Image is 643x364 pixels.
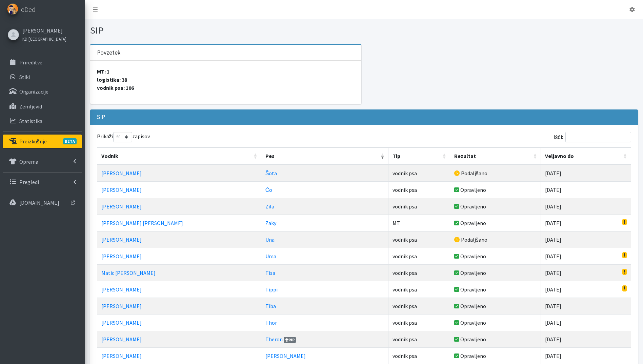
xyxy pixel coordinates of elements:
[622,219,627,225] span: Kmalu preteče
[97,76,223,84] strong: logistika: 38
[97,84,223,92] strong: vodnik psa: 106
[622,285,627,291] span: Kmalu preteče
[541,181,631,198] td: [DATE]
[388,198,450,215] td: vodnik psa
[21,4,37,15] span: eDedi
[450,347,541,364] td: Opravljeno
[101,336,142,343] a: [PERSON_NAME]
[450,298,541,314] td: Opravljeno
[265,269,275,276] a: Tisa
[450,165,541,181] td: Podaljšano
[450,314,541,331] td: Opravljeno
[3,175,82,189] a: Pregledi
[3,100,82,113] a: Zemljevid
[97,49,120,56] h3: Povzetek
[388,231,450,248] td: vodnik psa
[113,132,132,142] select: Prikažizapisov
[541,314,631,331] td: [DATE]
[101,319,142,326] a: [PERSON_NAME]
[22,26,66,35] a: [PERSON_NAME]
[97,147,261,165] th: Vodnik: vključite za naraščujoči sort
[265,170,277,177] a: Šota
[284,337,296,343] span: RIP
[265,220,276,226] a: Zaky
[97,114,105,121] h3: SIP
[554,132,631,142] label: Išči:
[388,314,450,331] td: vodnik psa
[101,203,142,210] a: [PERSON_NAME]
[541,165,631,181] td: [DATE]
[388,248,450,264] td: vodnik psa
[101,303,142,309] a: [PERSON_NAME]
[265,186,273,193] a: Čo
[101,253,142,260] a: [PERSON_NAME]
[541,215,631,231] td: [DATE]
[388,298,450,314] td: vodnik psa
[19,199,59,206] p: [DOMAIN_NAME]
[388,264,450,281] td: vodnik psa
[19,88,48,95] p: Organizacije
[3,196,82,209] a: [DOMAIN_NAME]
[261,147,388,165] th: Pes: vključite za naraščujoči sort
[388,147,450,165] th: Tip: vključite za naraščujoči sort
[265,236,275,243] a: Una
[97,132,150,142] label: Prikaži zapisov
[265,303,276,309] a: Tiba
[19,59,42,66] p: Prireditve
[19,138,47,145] p: Preizkušnje
[265,253,276,260] a: Uma
[19,179,39,185] p: Pregledi
[101,220,183,226] a: [PERSON_NAME] [PERSON_NAME]
[388,181,450,198] td: vodnik psa
[541,231,631,248] td: [DATE]
[19,158,38,165] p: Oprema
[541,298,631,314] td: [DATE]
[265,203,274,210] a: Zila
[541,347,631,364] td: [DATE]
[101,352,142,359] a: [PERSON_NAME]
[7,3,18,15] img: eDedi
[541,281,631,298] td: [DATE]
[63,138,77,144] span: BETA
[3,135,82,148] a: PreizkušnjeBETA
[450,147,541,165] th: Rezultat: vključite za naraščujoči sort
[622,269,627,275] span: Kmalu preteče
[3,114,82,128] a: Statistika
[541,198,631,215] td: [DATE]
[19,74,30,80] p: Stiki
[101,186,142,193] a: [PERSON_NAME]
[541,264,631,281] td: [DATE]
[265,352,306,359] a: [PERSON_NAME]
[90,24,362,36] h1: SIP
[565,132,631,142] input: Išči:
[541,331,631,347] td: [DATE]
[101,236,142,243] a: [PERSON_NAME]
[388,347,450,364] td: vodnik psa
[450,215,541,231] td: Opravljeno
[265,319,277,326] a: Thor
[101,269,156,276] a: Matic [PERSON_NAME]
[97,67,223,76] strong: MT: 1
[22,35,66,43] a: KD [GEOGRAPHIC_DATA]
[101,286,142,293] a: [PERSON_NAME]
[22,36,66,42] small: KD [GEOGRAPHIC_DATA]
[19,103,42,110] p: Zemljevid
[541,147,631,165] th: Veljavno do: vključite za naraščujoči sort
[388,215,450,231] td: MT
[622,252,627,258] span: Kmalu preteče
[265,336,283,343] a: Theron
[450,248,541,264] td: Opravljeno
[450,198,541,215] td: Opravljeno
[450,181,541,198] td: Opravljeno
[388,331,450,347] td: vodnik psa
[3,70,82,84] a: Stiki
[3,155,82,168] a: Oprema
[450,281,541,298] td: Opravljeno
[541,248,631,264] td: [DATE]
[265,286,278,293] a: Tippi
[3,56,82,69] a: Prireditve
[450,231,541,248] td: Podaljšano
[450,264,541,281] td: Opravljeno
[101,170,142,177] a: [PERSON_NAME]
[388,281,450,298] td: vodnik psa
